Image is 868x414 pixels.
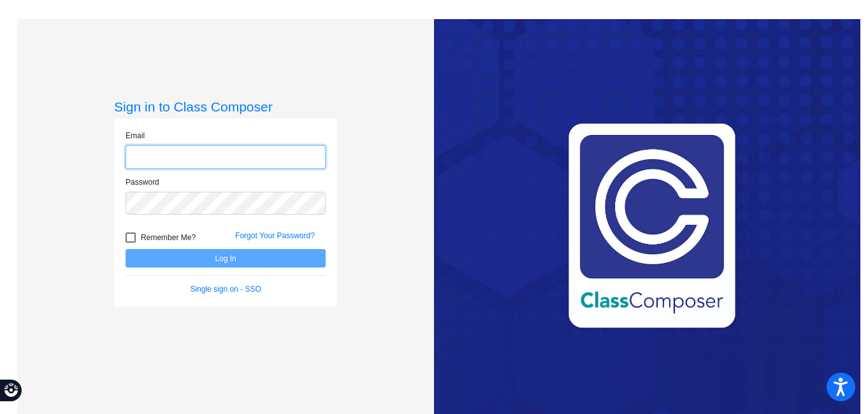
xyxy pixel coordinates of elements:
label: Password [126,176,159,188]
button: Log In [126,249,326,268]
label: Email [126,130,145,141]
h3: Sign in to Class Composer [114,99,337,115]
a: Forgot Your Password? [235,231,315,240]
span: Remember Me? [141,230,196,245]
a: Single sign on - SSO [190,285,261,294]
